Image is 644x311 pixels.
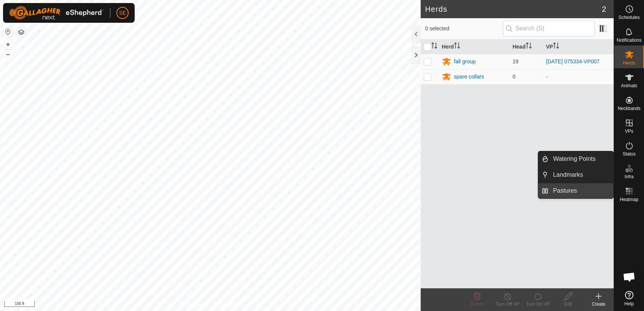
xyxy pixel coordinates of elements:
button: – [3,50,13,59]
span: Schedules [618,15,639,20]
input: Search (S) [503,20,595,36]
div: spare collars [454,73,484,81]
li: Pastures [538,183,613,198]
th: Herd [439,39,510,54]
h2: Herds [425,5,602,14]
a: Help [614,288,644,309]
span: SE [119,9,126,17]
a: Landmarks [548,167,613,182]
a: Contact Us [218,301,240,308]
span: 0 selected [425,25,503,33]
span: 19 [512,58,518,64]
div: fall group [454,58,476,66]
span: VPs [625,129,633,134]
span: Notifications [617,38,641,42]
span: Landmarks [553,170,583,179]
div: Create [583,301,614,308]
th: Head [509,39,543,54]
p-sorticon: Activate to sort [553,44,559,50]
span: Delete [471,302,484,307]
div: Open chat [618,265,641,288]
li: Watering Points [538,151,613,166]
span: Watering Points [553,154,595,163]
th: VP [543,39,614,54]
span: Heatmap [620,197,638,202]
p-sorticon: Activate to sort [526,44,532,50]
a: Pastures [548,183,613,198]
span: Animals [621,83,637,88]
span: Status [622,152,635,156]
div: Turn On VP [523,301,553,308]
div: Turn Off VP [492,301,523,308]
a: Privacy Policy [180,301,209,308]
li: Landmarks [538,167,613,182]
button: + [3,40,13,49]
a: Watering Points [548,151,613,166]
span: Infra [624,174,633,179]
div: Edit [553,301,583,308]
p-sorticon: Activate to sort [431,44,437,50]
td: - [543,69,614,84]
span: Help [624,302,634,306]
p-sorticon: Activate to sort [454,44,460,50]
img: Gallagher Logo [9,6,104,20]
span: Herds [623,61,635,65]
span: Neckbands [617,106,640,111]
span: Pastures [553,186,577,195]
span: 2 [602,3,606,15]
span: 0 [512,74,515,80]
a: [DATE] 075334-VP007 [546,58,599,64]
button: Reset Map [3,27,13,36]
button: Map Layers [17,28,26,37]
